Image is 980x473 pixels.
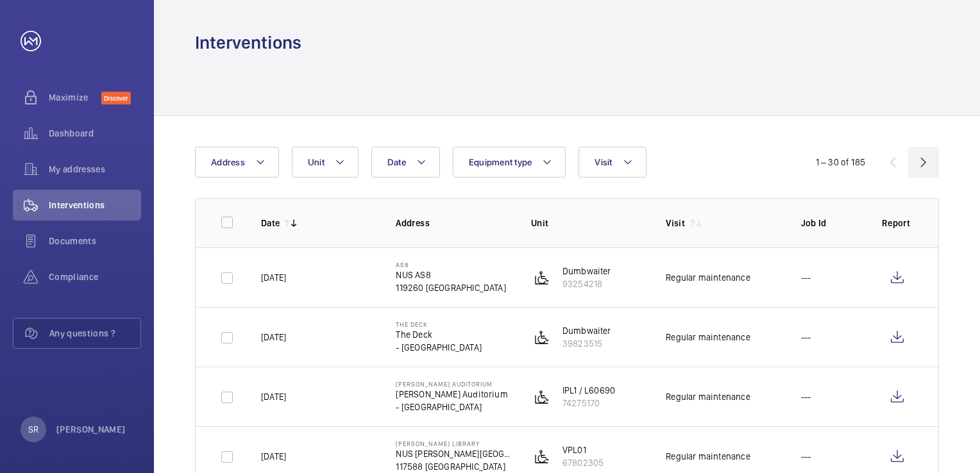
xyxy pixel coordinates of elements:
p: NUS [PERSON_NAME][GEOGRAPHIC_DATA] [396,447,510,460]
p: 67802305 [562,456,604,469]
span: Interventions [49,199,141,212]
p: - [GEOGRAPHIC_DATA] [396,401,507,413]
div: Regular maintenance [666,271,750,284]
p: - [GEOGRAPHIC_DATA] [396,341,481,354]
p: 93254218 [562,278,611,290]
span: Date [387,157,406,167]
p: Dumbwaiter [562,324,611,337]
div: Regular maintenance [666,390,750,403]
span: Visit [595,157,612,167]
button: Address [195,147,279,178]
p: [PERSON_NAME] [56,423,126,436]
div: Regular maintenance [666,331,750,344]
p: [DATE] [261,450,286,463]
p: Address [396,217,510,229]
p: THE DECK [396,320,481,328]
p: --- [801,331,811,344]
p: 117588 [GEOGRAPHIC_DATA] [396,460,510,473]
p: [PERSON_NAME] LIBRARY [396,440,510,447]
p: SR [28,423,38,436]
p: 119260 [GEOGRAPHIC_DATA] [396,281,505,294]
p: --- [801,271,811,284]
p: Date [261,217,280,229]
p: [PERSON_NAME] Auditorium [396,388,507,401]
p: AS8 [396,261,505,269]
button: Equipment type [453,147,566,178]
span: Compliance [49,270,141,283]
button: Date [371,147,440,178]
p: --- [801,450,811,463]
h1: Interventions [195,31,301,54]
p: IPL1 / L60690 [562,384,615,397]
p: 74275170 [562,397,615,410]
p: Visit [666,217,685,229]
p: Job Id [801,217,861,229]
p: VPL01 [562,444,604,456]
img: platform_lift.svg [534,449,550,464]
button: Unit [292,147,359,178]
p: 39823515 [562,337,611,350]
span: My addresses [49,163,141,176]
span: Unit [308,157,325,167]
p: [DATE] [261,390,286,403]
p: [DATE] [261,271,286,284]
span: Discover [101,92,131,104]
p: [DATE] [261,331,286,344]
span: Maximize [49,91,101,104]
img: platform_lift.svg [534,270,550,285]
p: The Deck [396,328,481,341]
span: Address [211,157,245,167]
span: Dashboard [49,127,141,140]
p: Dumbwaiter [562,265,611,278]
p: NUS AS8 [396,269,505,281]
p: Unit [531,217,645,229]
span: Documents [49,235,141,247]
img: platform_lift.svg [534,389,550,404]
span: Equipment type [469,157,532,167]
p: --- [801,390,811,403]
div: 1 – 30 of 185 [816,156,865,169]
p: Report [882,217,913,229]
button: Visit [579,147,646,178]
div: Regular maintenance [666,450,750,463]
span: Any questions ? [49,327,140,340]
img: platform_lift.svg [534,329,550,345]
p: [PERSON_NAME] AUDITORIUM [396,380,507,388]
